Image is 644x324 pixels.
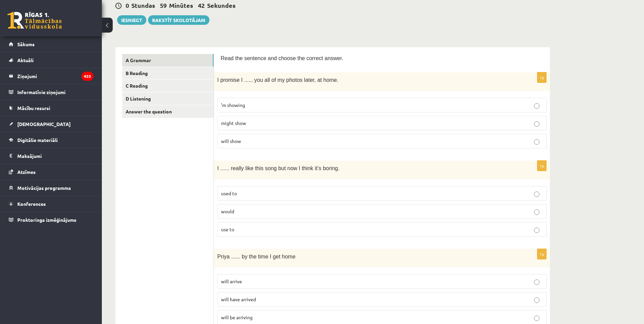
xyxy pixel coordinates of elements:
span: I promise I ...... [217,77,253,83]
p: 1p [537,72,547,83]
input: used to [534,192,539,197]
span: would [221,208,234,214]
a: Konferences [9,196,93,212]
a: B Reading [122,67,214,79]
span: you all of my photos later, at home. [254,77,338,83]
a: A Grammar [122,54,214,67]
span: Mācību resursi [17,105,50,111]
span: I ...... really like this song but now I think it’s boring. [217,165,339,171]
input: will be arriving [534,316,539,321]
a: Maksājumi [9,148,93,164]
p: 1p [537,160,547,171]
span: might show [221,120,246,126]
span: Sākums [17,41,35,47]
input: use to [534,228,539,233]
a: Motivācijas programma [9,180,93,196]
legend: Informatīvie ziņojumi [17,84,93,100]
input: will arrive [534,280,539,285]
a: D Listening [122,92,214,105]
input: might show [534,121,539,127]
button: Iesniegt [117,15,146,25]
legend: Ziņojumi [17,68,93,84]
a: C Reading [122,79,214,92]
span: will arrive [221,278,242,284]
input: will show [534,139,539,145]
span: will have arrived [221,296,256,302]
span: Motivācijas programma [17,185,71,191]
span: 42 [198,1,205,9]
a: Answer the question [122,105,214,118]
a: Aktuāli [9,52,93,68]
span: [DEMOGRAPHIC_DATA] [17,121,71,127]
legend: Maksājumi [17,148,93,164]
span: used to [221,190,237,196]
a: Digitālie materiāli [9,132,93,148]
a: [DEMOGRAPHIC_DATA] [9,116,93,132]
span: 0 [126,1,129,9]
span: Minūtes [169,1,193,9]
a: Informatīvie ziņojumi [9,84,93,100]
input: would [534,210,539,215]
a: Ziņojumi433 [9,68,93,84]
a: Atzīmes [9,164,93,180]
a: Sākums [9,36,93,52]
span: Stundas [131,1,155,9]
input: ’m showing [534,103,539,109]
span: 59 [160,1,167,9]
span: Proktoringa izmēģinājums [17,217,76,223]
a: Rakstīt skolotājam [148,15,209,25]
span: Aktuāli [17,57,34,63]
span: will show [221,138,241,144]
span: Konferences [17,201,46,207]
a: Rīgas 1. Tālmācības vidusskola [7,12,62,29]
input: will have arrived [534,298,539,303]
span: will be arriving [221,314,253,320]
span: Atzīmes [17,169,36,175]
a: Proktoringa izmēģinājums [9,212,93,228]
i: 433 [81,72,93,81]
span: Read the sentence and choose the correct answer. [221,55,343,61]
span: Sekundes [207,1,236,9]
span: use to [221,226,234,232]
a: Mācību resursi [9,100,93,116]
span: Priya ...... by the time I get home [217,254,295,259]
span: Digitālie materiāli [17,137,58,143]
p: 1p [537,249,547,259]
span: ’m showing [221,102,245,108]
